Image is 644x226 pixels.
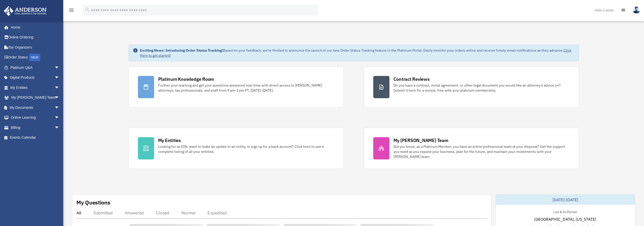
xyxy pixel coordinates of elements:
[54,83,65,93] span: arrow_drop_down
[4,122,67,133] a: Billingarrow_drop_down
[633,6,640,14] img: User Pic
[4,42,67,52] a: Tax Organizers
[207,210,227,215] div: Expedited
[549,209,581,214] div: Live & In-Person
[4,113,67,123] a: Online Learningarrow_drop_down
[76,199,110,206] div: My Questions
[54,122,65,133] span: arrow_drop_down
[534,216,596,222] span: [GEOGRAPHIC_DATA], [US_STATE]
[158,137,181,143] div: My Entities
[54,63,65,73] span: arrow_drop_down
[364,128,579,169] a: My [PERSON_NAME] Team Did you know, as a Platinum Member, you have an entire professional team at...
[4,73,67,83] a: Digital Productsarrow_drop_down
[4,63,67,73] a: Platinum Q&Aarrow_drop_down
[4,133,67,143] a: Events Calendar
[4,83,67,93] a: My Entitiesarrow_drop_down
[85,7,90,12] i: search
[68,7,74,13] i: menu
[29,54,40,61] div: NEW
[393,76,430,82] div: Contract Reviews
[54,93,65,103] span: arrow_drop_down
[393,83,570,93] div: Do you have a contract, rental agreement, or other legal document you would like an attorney's ad...
[129,128,344,169] a: My Entities Looking for an EIN, want to make an update to an entity, or sign up for a bank accoun...
[4,52,67,63] a: Order StatusNEW
[54,73,65,83] span: arrow_drop_down
[93,210,113,215] div: Submitted
[68,9,74,13] a: menu
[140,48,575,58] div: Based on your feedback, we're thrilled to announce the launch of our new Order Status Tracking fe...
[54,113,65,123] span: arrow_drop_down
[125,210,144,215] div: Answered
[4,93,67,103] a: My [PERSON_NAME] Teamarrow_drop_down
[4,32,67,43] a: Online Ordering
[393,144,570,159] div: Did you know, as a Platinum Member, you have an entire professional team at your disposal? Get th...
[54,102,65,113] span: arrow_drop_down
[4,102,67,113] a: My Documentsarrow_drop_down
[156,210,169,215] div: Closed
[140,48,571,58] a: Click Here to get started!
[364,67,579,108] a: Contract Reviews Do you have a contract, rental agreement, or other legal document you would like...
[158,83,334,93] div: Further your learning and get your questions answered real-time with direct access to [PERSON_NAM...
[158,76,214,82] div: Platinum Knowledge Room
[2,6,48,16] img: Anderson Advisors Platinum Portal
[76,210,81,215] div: All
[129,67,344,108] a: Platinum Knowledge Room Further your learning and get your questions answered real-time with dire...
[140,48,223,53] strong: Exciting News: Introducing Order Status Tracking!
[158,144,334,154] div: Looking for an EIN, want to make an update to an entity, or sign up for a bank account? Click her...
[393,137,448,143] div: My [PERSON_NAME] Team
[496,195,635,205] div: [DATE]-[DATE]
[4,22,65,32] a: Home
[181,210,195,215] div: Normal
